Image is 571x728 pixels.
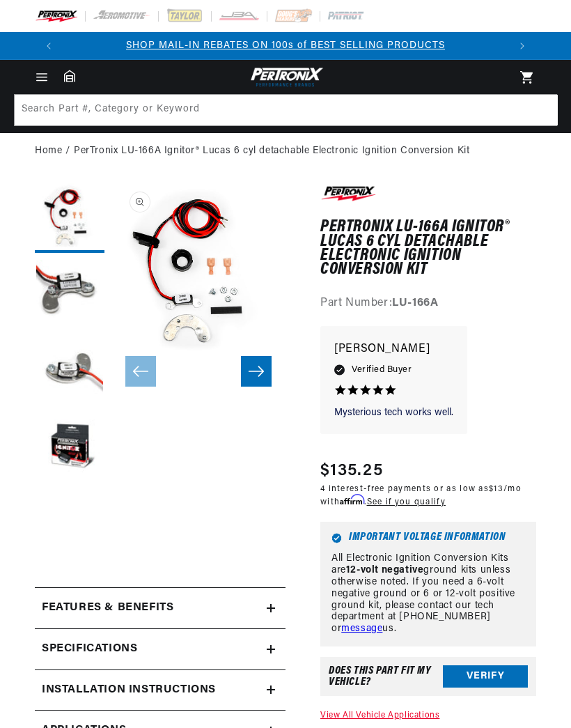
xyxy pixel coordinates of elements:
[508,32,536,60] button: Translation missing: en.sections.announcements.next_announcement
[367,498,446,506] a: See if you qualify - Learn more about Affirm Financing (opens in modal)
[352,362,412,378] span: Verified Buyer
[320,295,536,313] div: Part Number:
[42,640,137,658] h2: Specifications
[35,183,285,559] media-gallery: Gallery Viewer
[526,95,556,125] button: Search Part #, Category or Keyword
[341,624,382,634] a: message
[42,599,173,617] h2: Features & Benefits
[346,565,424,575] strong: 12-volt negative
[125,356,156,387] button: Slide left
[35,144,62,159] a: Home
[35,336,104,406] button: Load image 3 in gallery view
[329,665,443,688] div: Does This part fit My vehicle?
[126,40,445,51] a: SHOP MAIL-IN REBATES ON 100s of BEST SELLING PRODUCTS
[241,356,272,387] button: Slide right
[63,38,508,54] div: 1 of 2
[443,665,528,688] button: Verify
[320,458,383,483] span: $135.25
[35,588,285,628] summary: Features & Benefits
[63,38,508,54] div: Announcement
[320,220,536,277] h1: PerTronix LU-166A Ignitor® Lucas 6 cyl detachable Electronic Ignition Conversion Kit
[320,711,439,720] a: View All Vehicle Applications
[42,681,216,699] h2: Installation instructions
[247,65,324,88] img: Pertronix
[331,553,525,635] p: All Electronic Ignition Conversion Kits are ground kits unless otherwise noted. If you need a 6-v...
[35,183,104,253] button: Load image 1 in gallery view
[35,670,285,711] summary: Installation instructions
[489,485,503,493] span: $13
[320,483,536,509] p: 4 interest-free payments or as low as /mo with .
[35,32,63,60] button: Translation missing: en.sections.announcements.previous_announcement
[35,629,285,669] summary: Specifications
[64,70,75,82] a: Garage: 0 item(s)
[74,144,469,159] a: PerTronix LU-166A Ignitor® Lucas 6 cyl detachable Electronic Ignition Conversion Kit
[392,297,438,309] strong: LU-166A
[340,495,364,505] span: Affirm
[334,406,453,420] p: Mysterious tech works well.
[35,260,104,330] button: Load image 2 in gallery view
[15,95,558,125] input: Search Part #, Category or Keyword
[26,70,57,85] summary: Menu
[331,533,525,543] h6: Important Voltage Information
[334,340,453,359] p: [PERSON_NAME]
[35,144,536,159] nav: breadcrumbs
[35,413,104,483] button: Load image 4 in gallery view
